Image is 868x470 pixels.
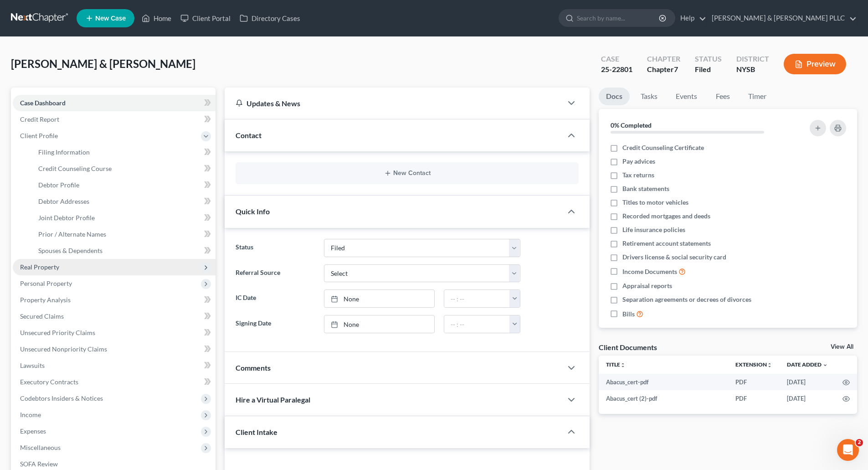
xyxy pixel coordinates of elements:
[13,374,216,390] a: Executory Contracts
[20,279,72,287] span: Personal Property
[137,10,176,26] a: Home
[20,263,59,271] span: Real Property
[236,207,270,216] span: Quick Info
[856,439,863,446] span: 2
[235,10,305,26] a: Directory Cases
[231,315,319,333] label: Signing Date
[20,345,107,353] span: Unsecured Nonpriority Claims
[13,95,216,111] a: Case Dashboard
[11,57,195,70] span: [PERSON_NAME] & [PERSON_NAME]
[622,253,726,262] span: Drivers license & social security card
[622,239,711,248] span: Retirement account statements
[695,64,722,75] div: Filed
[622,198,688,207] span: Titles to motor vehicles
[622,184,669,193] span: Bank statements
[20,296,71,304] span: Property Analysis
[837,439,859,461] iframe: Intercom live chat
[20,115,59,123] span: Credit Report
[20,394,103,402] span: Codebtors Insiders & Notices
[741,88,774,105] a: Timer
[599,390,728,407] td: Abacus_cert (2)-pdf
[622,143,704,152] span: Credit Counseling Certificate
[236,363,271,372] span: Comments
[31,144,216,160] a: Filing Information
[606,361,626,368] a: Titleunfold_more
[674,65,678,73] span: 7
[668,88,704,105] a: Events
[622,212,710,221] span: Recorded mortgages and deeds
[31,226,216,243] a: Prior / Alternate Names
[728,374,780,390] td: PDF
[736,54,769,64] div: District
[728,390,780,407] td: PDF
[831,344,853,350] a: View All
[20,362,45,369] span: Lawsuits
[695,54,722,64] div: Status
[708,88,737,105] a: Fees
[599,374,728,390] td: Abacus_cert-pdf
[324,290,434,307] a: None
[599,342,657,352] div: Client Documents
[20,444,61,451] span: Miscellaneous
[31,160,216,177] a: Credit Counseling Course
[236,131,262,139] span: Contact
[31,193,216,210] a: Debtor Addresses
[38,181,79,189] span: Debtor Profile
[13,292,216,308] a: Property Analysis
[231,239,319,257] label: Status
[647,54,680,64] div: Chapter
[13,111,216,128] a: Credit Report
[601,64,632,75] div: 25-22801
[236,395,310,404] span: Hire a Virtual Paralegal
[736,64,769,75] div: NYSB
[780,390,835,407] td: [DATE]
[236,98,551,108] div: Updates & News
[622,310,635,319] span: Bills
[231,264,319,283] label: Referral Source
[38,247,103,254] span: Spouses & Dependents
[176,10,235,26] a: Client Portal
[13,341,216,357] a: Unsecured Nonpriority Claims
[20,312,64,320] span: Secured Claims
[20,132,58,139] span: Client Profile
[622,157,655,166] span: Pay advices
[444,290,510,307] input: -- : --
[20,460,58,468] span: SOFA Review
[577,10,660,26] input: Search by name...
[787,361,828,368] a: Date Added expand_more
[31,177,216,193] a: Debtor Profile
[767,362,772,368] i: unfold_more
[676,10,706,26] a: Help
[599,88,630,105] a: Docs
[622,281,672,290] span: Appraisal reports
[444,315,510,333] input: -- : --
[707,10,857,26] a: [PERSON_NAME] & [PERSON_NAME] PLLC
[231,289,319,308] label: IC Date
[20,427,46,435] span: Expenses
[31,210,216,226] a: Joint Debtor Profile
[601,54,632,64] div: Case
[735,361,772,368] a: Extensionunfold_more
[236,428,277,436] span: Client Intake
[622,225,685,234] span: Life insurance policies
[38,230,106,238] span: Prior / Alternate Names
[611,121,652,129] strong: 0% Completed
[20,411,41,418] span: Income
[38,148,90,156] span: Filing Information
[31,243,216,259] a: Spouses & Dependents
[822,362,828,368] i: expand_more
[13,325,216,341] a: Unsecured Priority Claims
[622,170,654,180] span: Tax returns
[784,54,846,74] button: Preview
[620,362,626,368] i: unfold_more
[20,329,95,336] span: Unsecured Priority Claims
[13,308,216,325] a: Secured Claims
[622,267,677,276] span: Income Documents
[243,170,571,177] button: New Contact
[647,64,680,75] div: Chapter
[622,295,751,304] span: Separation agreements or decrees of divorces
[13,357,216,374] a: Lawsuits
[780,374,835,390] td: [DATE]
[38,214,95,222] span: Joint Debtor Profile
[633,88,665,105] a: Tasks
